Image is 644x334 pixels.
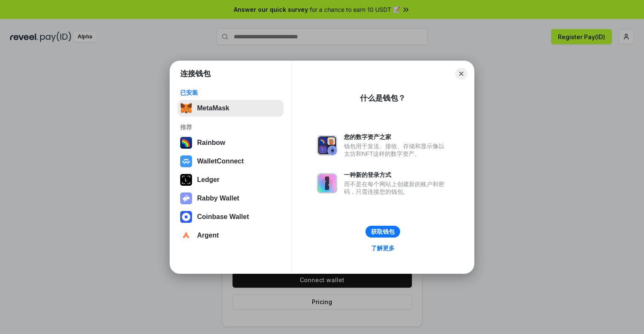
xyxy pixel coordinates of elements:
img: svg+xml,%3Csvg%20width%3D%2228%22%20height%3D%2228%22%20viewBox%3D%220%200%2028%2028%22%20fill%3D... [180,211,192,223]
button: Close [455,68,467,80]
button: Rainbow [178,134,284,151]
img: svg+xml,%3Csvg%20xmlns%3D%22http%3A%2F%2Fwww.w3.org%2F2000%2Fsvg%22%20fill%3D%22none%22%20viewBox... [180,192,192,204]
img: svg+xml,%3Csvg%20xmlns%3D%22http%3A%2F%2Fwww.w3.org%2F2000%2Fsvg%22%20fill%3D%22none%22%20viewBox... [317,173,337,193]
div: 钱包用于发送、接收、存储和显示像以太坊和NFT这样的数字资产。 [344,142,449,158]
a: 了解更多 [366,243,400,254]
img: svg+xml,%3Csvg%20fill%3D%22none%22%20height%3D%2233%22%20viewBox%3D%220%200%2035%2033%22%20width%... [180,102,192,114]
img: svg+xml,%3Csvg%20width%3D%22120%22%20height%3D%22120%22%20viewBox%3D%220%200%20120%20120%22%20fil... [180,137,192,149]
div: 了解更多 [371,244,395,252]
div: 什么是钱包？ [360,93,406,103]
div: Rabby Wallet [197,195,239,202]
div: Ledger [197,176,219,184]
button: 获取钱包 [365,226,400,238]
button: Ledger [178,171,284,188]
button: Coinbase Wallet [178,208,284,225]
img: svg+xml,%3Csvg%20width%3D%2228%22%20height%3D%2228%22%20viewBox%3D%220%200%2028%2028%22%20fill%3D... [180,155,192,167]
div: 一种新的登录方式 [344,171,449,179]
div: 获取钱包 [371,228,395,235]
h1: 连接钱包 [180,69,211,79]
img: svg+xml,%3Csvg%20xmlns%3D%22http%3A%2F%2Fwww.w3.org%2F2000%2Fsvg%22%20width%3D%2228%22%20height%3... [180,174,192,186]
button: Argent [178,227,284,244]
img: svg+xml,%3Csvg%20xmlns%3D%22http%3A%2F%2Fwww.w3.org%2F2000%2Fsvg%22%20fill%3D%22none%22%20viewBox... [317,135,337,155]
div: Coinbase Wallet [197,213,249,221]
button: MetaMask [178,100,284,117]
img: svg+xml,%3Csvg%20width%3D%2228%22%20height%3D%2228%22%20viewBox%3D%220%200%2028%2028%22%20fill%3D... [180,230,192,241]
button: Rabby Wallet [178,190,284,207]
div: 已安装 [180,89,281,96]
div: 而不是在每个网站上创建新的账户和密码，只需连接您的钱包。 [344,180,449,195]
div: 推荐 [180,123,281,131]
div: WalletConnect [197,158,244,165]
div: Argent [197,232,219,239]
div: 您的数字资产之家 [344,133,449,141]
button: WalletConnect [178,153,284,170]
div: MetaMask [197,104,229,112]
div: Rainbow [197,139,225,147]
